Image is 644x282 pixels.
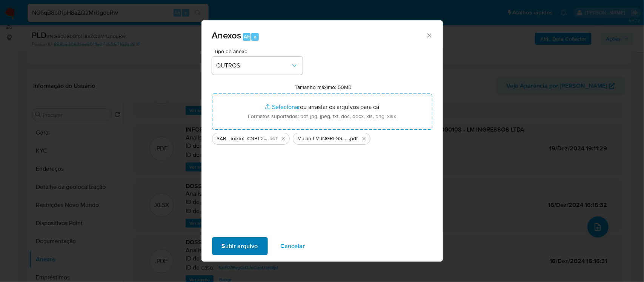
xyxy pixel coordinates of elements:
[212,237,268,255] button: Subir arquivo
[217,62,290,69] span: OUTROS
[269,135,277,143] span: .pdf
[281,238,305,254] span: Cancelar
[212,130,432,145] ul: Arquivos selecionados
[279,134,288,143] button: Excluir SAR - xxxxx- CNPJ 28947845000108 - LM INGRESSOS LTDA.pdf
[295,84,352,90] label: Tamanho máximo: 50MB
[212,29,241,42] span: Anexos
[271,237,315,255] button: Cancelar
[244,33,250,40] span: Alt
[298,135,349,143] span: Mulan LM INGRESSOS LTDA 312934937_2025_09_02_21_33_59 - Tabla dinámica 1
[254,33,257,40] span: a
[214,49,304,54] span: Tipo de anexo
[212,57,303,75] button: OUTROS
[426,32,432,38] button: Fechar
[349,135,358,143] span: .pdf
[360,134,369,143] button: Excluir Mulan LM INGRESSOS LTDA 312934937_2025_09_02_21_33_59 - Tabla dinámica 1.pdf
[217,135,269,143] span: SAR - xxxxx- CNPJ 28947845000108 - LM INGRESSOS LTDA
[222,238,258,254] span: Subir arquivo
